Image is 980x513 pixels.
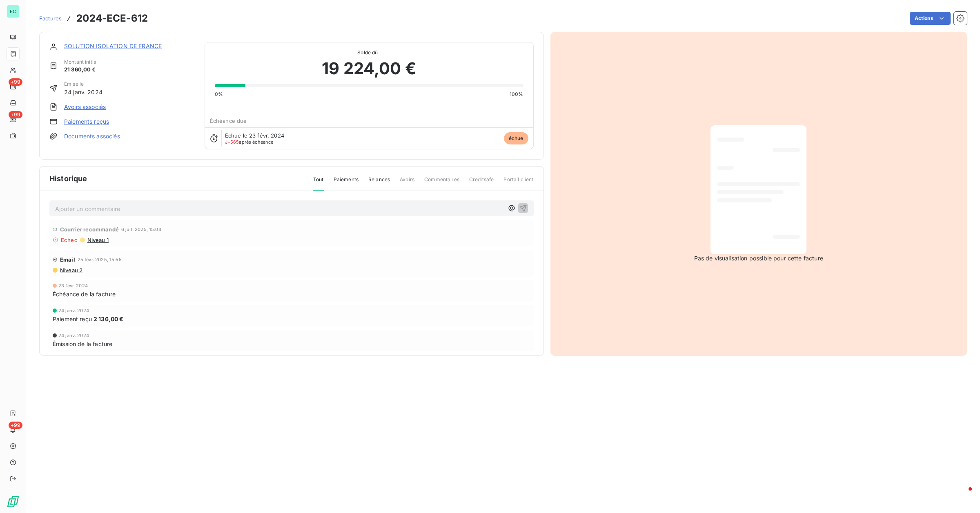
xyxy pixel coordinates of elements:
span: Portail client [503,176,533,190]
a: Factures [39,14,62,22]
span: Relances [368,176,390,190]
span: 19 224,00 € [322,56,416,81]
span: Tout [313,176,324,191]
span: 0% [215,91,223,98]
span: Factures [39,15,62,22]
span: 2 136,00 € [94,315,124,323]
span: Paiements [334,176,359,190]
span: 24 janv. 2024 [58,333,89,338]
span: Émise le [64,80,102,88]
div: EC [7,5,20,18]
iframe: Intercom live chat [952,485,972,505]
span: Échue le 23 févr. 2024 [225,132,284,139]
h3: 2024-ECE-612 [76,11,148,26]
span: Courrier recommandé [60,226,119,233]
span: +99 [9,422,22,429]
span: après échéance [225,140,274,144]
span: Échéance due [210,118,247,124]
button: Actions [910,12,951,25]
span: Email [60,256,75,263]
span: Commentaires [424,176,459,190]
span: Pas de visualisation possible pour cette facture [694,254,823,262]
span: +99 [9,78,22,86]
span: 24 janv. 2024 [58,308,89,313]
span: Montant initial [64,58,98,66]
span: Avoirs [400,176,414,190]
span: Echec [61,237,78,243]
a: SOLUTION ISOLATION DE FRANCE [64,42,162,49]
span: Solde dû : [215,49,523,56]
span: 24 janv. 2024 [64,88,102,96]
span: Émission de la facture [53,340,112,348]
img: Logo LeanPay [7,495,20,508]
a: Avoirs associés [64,103,106,111]
span: échue [504,132,528,144]
span: Historique [49,173,87,184]
span: Échéance de la facture [53,290,116,298]
a: Documents associés [64,132,120,140]
span: Creditsafe [469,176,494,190]
span: 6 juil. 2025, 15:04 [121,227,161,232]
span: +99 [9,111,22,118]
span: 23 févr. 2024 [58,283,88,288]
span: 25 févr. 2025, 15:55 [78,257,122,262]
span: Paiement reçu [53,315,92,323]
a: Paiements reçus [64,118,109,126]
span: 100% [510,91,523,98]
span: Niveau 2 [59,267,82,273]
span: Niveau 1 [87,237,109,243]
span: J+565 [225,139,239,145]
span: 21 360,00 € [64,66,98,74]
